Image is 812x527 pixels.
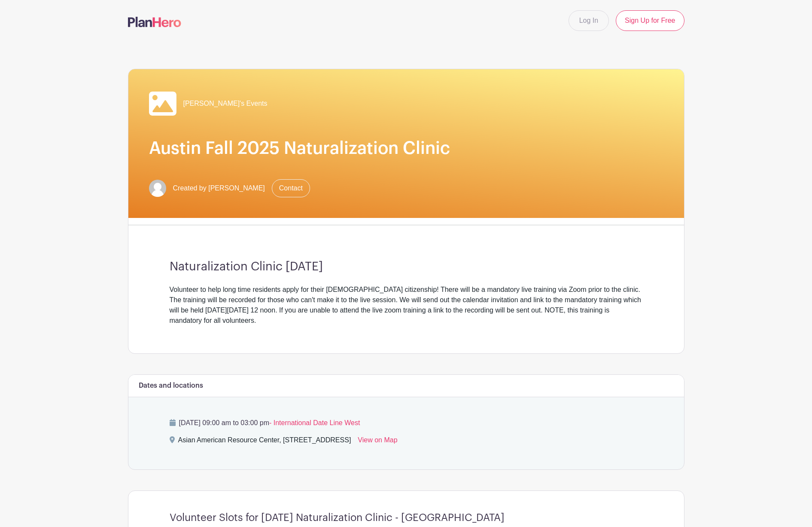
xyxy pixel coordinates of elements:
[170,285,643,326] div: Volunteer to help long time residents apply for their [DEMOGRAPHIC_DATA] citizenship! There will ...
[170,260,643,274] h3: Naturalization Clinic [DATE]
[170,512,505,524] h4: Volunteer Slots for [DATE] Naturalization Clinic - [GEOGRAPHIC_DATA]
[569,10,609,31] a: Log In
[170,418,643,428] p: [DATE] 09:00 am to 03:00 pm
[183,98,268,109] span: [PERSON_NAME]'s Events
[149,180,166,197] img: default-ce2991bfa6775e67f084385cd625a349d9dcbb7a52a09fb2fda1e96e2d18dcdb.png
[139,382,203,390] h6: Dates and locations
[173,183,265,193] span: Created by [PERSON_NAME]
[149,138,663,159] h1: Austin Fall 2025 Naturalization Clinic
[269,419,360,426] span: - International Date Line West
[272,179,310,197] a: Contact
[616,10,684,31] a: Sign Up for Free
[128,17,181,27] img: logo-507f7623f17ff9eddc593b1ce0a138ce2505c220e1c5a4e2b4648c50719b7d32.svg
[358,435,397,449] a: View on Map
[178,435,351,449] div: Asian American Resource Center, [STREET_ADDRESS]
